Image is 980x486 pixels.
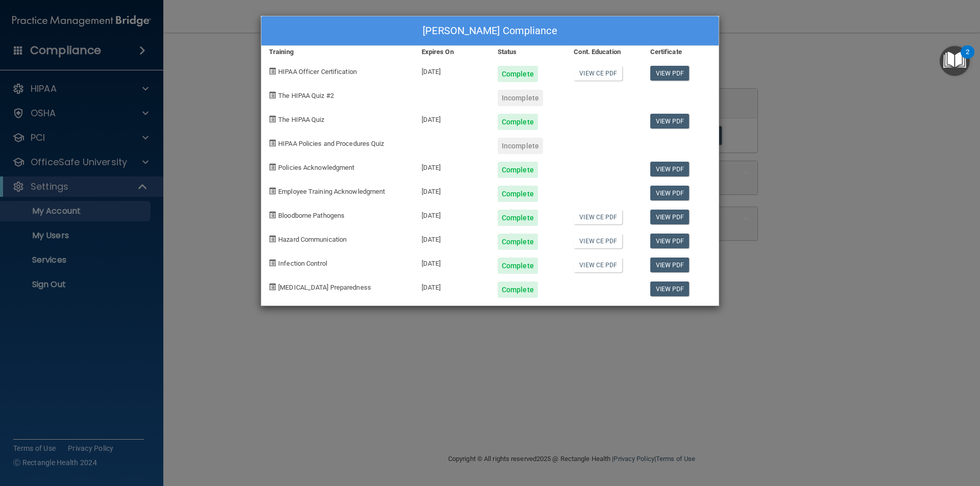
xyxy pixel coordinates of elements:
[278,284,371,291] span: [MEDICAL_DATA] Preparedness
[261,46,414,58] div: Training
[650,210,690,224] a: View PDF
[650,162,690,176] a: View PDF
[498,210,538,226] div: Complete
[414,202,490,226] div: [DATE]
[490,46,566,58] div: Status
[650,66,690,81] a: View PDF
[940,46,970,76] button: Open Resource Center, 2 new notifications
[278,236,347,243] span: Hazard Communication
[414,154,490,178] div: [DATE]
[643,46,719,58] div: Certificate
[966,52,969,65] div: 2
[498,162,538,178] div: Complete
[414,178,490,202] div: [DATE]
[574,258,622,272] a: View CE PDF
[498,282,538,298] div: Complete
[498,114,538,130] div: Complete
[498,186,538,202] div: Complete
[278,140,384,147] span: HIPAA Policies and Procedures Quiz
[414,250,490,274] div: [DATE]
[650,114,690,129] a: View PDF
[278,260,327,267] span: Infection Control
[498,138,543,154] div: Incomplete
[414,274,490,298] div: [DATE]
[498,66,538,82] div: Complete
[574,66,622,81] a: View CE PDF
[414,46,490,58] div: Expires On
[414,106,490,130] div: [DATE]
[498,234,538,250] div: Complete
[650,282,690,296] a: View PDF
[566,46,642,58] div: Cont. Education
[574,234,622,248] a: View CE PDF
[498,90,543,106] div: Incomplete
[278,212,345,219] span: Bloodborne Pathogens
[414,58,490,82] div: [DATE]
[261,16,719,46] div: [PERSON_NAME] Compliance
[278,92,334,99] span: The HIPAA Quiz #2
[929,416,968,454] iframe: Drift Widget Chat Controller
[650,258,690,272] a: View PDF
[498,258,538,274] div: Complete
[278,164,354,171] span: Policies Acknowledgment
[574,210,622,224] a: View CE PDF
[414,226,490,250] div: [DATE]
[278,116,324,123] span: The HIPAA Quiz
[278,68,357,75] span: HIPAA Officer Certification
[650,234,690,248] a: View PDF
[278,188,385,195] span: Employee Training Acknowledgment
[650,186,690,200] a: View PDF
